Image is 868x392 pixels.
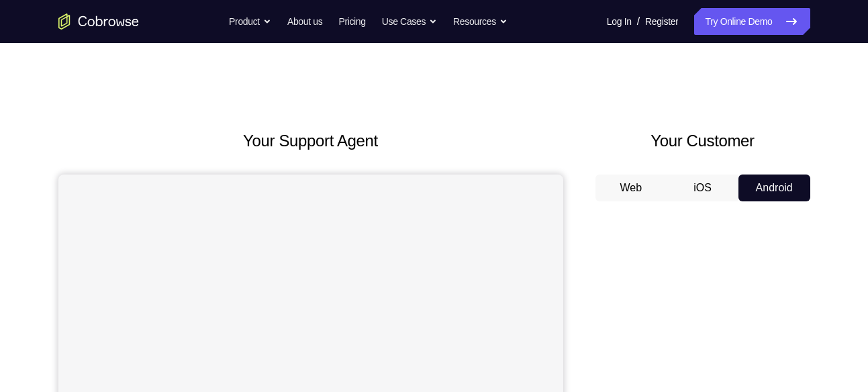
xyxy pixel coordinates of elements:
h2: Your Support Agent [58,129,563,153]
button: Android [738,175,810,201]
button: Resources [453,8,508,35]
a: Pricing [338,8,365,35]
a: Try Online Demo [694,8,810,35]
h2: Your Customer [595,129,810,153]
button: Use Cases [382,8,437,35]
a: Log In [607,8,632,35]
a: Go to the home page [58,13,139,30]
span: / [637,13,640,30]
a: About us [287,8,322,35]
a: Register [645,8,678,35]
button: iOS [667,175,738,201]
button: Web [595,175,667,201]
button: Product [229,8,271,35]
